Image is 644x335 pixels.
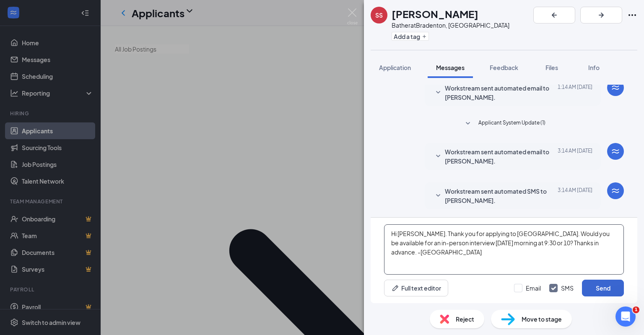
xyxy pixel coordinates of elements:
button: Full text editorPen [384,280,448,296]
svg: SmallChevronDown [433,88,443,98]
svg: Ellipses [627,10,637,20]
svg: SmallChevronDown [433,191,443,201]
button: ArrowRight [580,7,622,23]
svg: WorkstreamLogo [610,146,621,156]
span: 1 [633,306,639,313]
span: Info [588,64,600,71]
button: SmallChevronDownApplicant System Update (1) [463,119,545,129]
span: Application [379,64,411,71]
span: [DATE] 1:14 AM [558,83,592,102]
button: PlusAdd a tag [392,32,429,41]
svg: Plus [422,34,427,39]
svg: ArrowLeftNew [549,10,559,20]
span: [DATE] 3:14 AM [558,187,592,205]
span: Move to stage [522,314,562,324]
div: Bather at Bradenton, [GEOGRAPHIC_DATA] [392,21,509,29]
span: Files [545,64,558,71]
svg: ArrowRight [596,10,606,20]
div: SS [375,11,383,19]
svg: WorkstreamLogo [610,83,621,93]
span: Workstream sent automated email to [PERSON_NAME]. [445,147,555,166]
span: Workstream sent automated SMS to [PERSON_NAME]. [445,187,555,205]
svg: WorkstreamLogo [610,186,621,196]
span: Workstream sent automated email to [PERSON_NAME]. [445,83,555,102]
svg: SmallChevronDown [433,151,443,161]
svg: Pen [391,284,400,292]
button: Send [582,280,624,296]
textarea: Hi [PERSON_NAME]. Thank you for applying to [GEOGRAPHIC_DATA]. Would you be available for an in-p... [384,224,624,275]
span: Feedback [490,64,518,71]
h1: [PERSON_NAME] [392,7,478,21]
span: [DATE] 3:14 AM [558,147,592,166]
span: Messages [436,64,465,71]
span: Reject [456,314,474,324]
button: ArrowLeftNew [533,7,575,23]
svg: SmallChevronDown [463,119,473,129]
iframe: Intercom live chat [615,306,636,327]
span: Applicant System Update (1) [478,119,545,129]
